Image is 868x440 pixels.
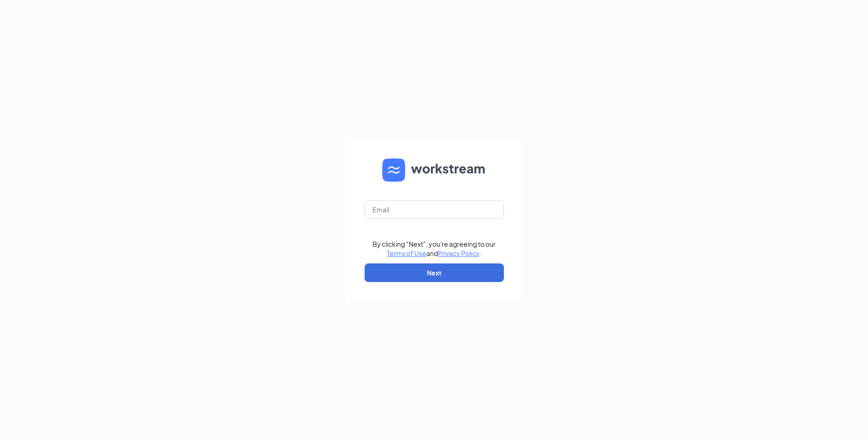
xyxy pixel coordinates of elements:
img: WS logo and Workstream text [382,158,486,182]
div: By clicking "Next", you're agreeing to our and . [372,239,496,258]
input: Email [365,200,504,219]
button: Next [365,263,504,282]
a: Terms of Use [387,249,426,257]
a: Privacy Policy [438,249,479,257]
